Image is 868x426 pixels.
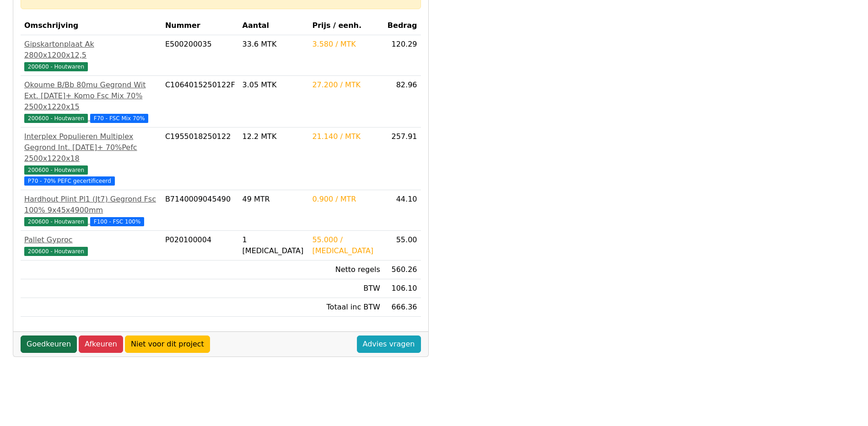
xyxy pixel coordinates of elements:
[384,279,421,298] td: 106.10
[384,16,421,35] th: Bedrag
[24,131,158,164] div: Interplex Populieren Multiplex Gegrond Int. [DATE]+ 70%Pefc 2500x1220x18
[21,16,162,35] th: Omschrijving
[312,194,380,205] div: 0.900 / MTR
[90,217,144,226] span: F100 - FSC 100%
[79,335,123,353] a: Afkeuren
[384,76,421,128] td: 82.96
[162,35,239,76] td: E500200035
[24,247,88,256] span: 200600 - Houtwaren
[24,234,158,256] a: Pallet Gyproc200600 - Houtwaren
[21,335,77,353] a: Goedkeuren
[243,194,305,205] div: 49 MTR
[162,231,239,261] td: P020100004
[90,114,149,123] span: F70 - FSC Mix 70%
[24,176,115,186] span: P70 - 70% PEFC gecertificeerd
[24,114,88,123] span: 200600 - Houtwaren
[24,80,158,112] div: Okoume B/Bb 80mu Gegrond Wit Ext. [DATE]+ Komo Fsc Mix 70% 2500x1220x15
[312,131,380,142] div: 21.140 / MTK
[384,128,421,190] td: 257.91
[239,16,309,35] th: Aantal
[24,194,158,216] div: Hardhout Plint Pl1 (Jt7) Gegrond Fsc 100% 9x45x4900mm
[308,16,383,35] th: Prijs / eenh.
[384,35,421,76] td: 120.29
[125,335,210,353] a: Niet voor dit project
[24,194,158,227] a: Hardhout Plint Pl1 (Jt7) Gegrond Fsc 100% 9x45x4900mm200600 - Houtwaren F100 - FSC 100%
[24,39,158,61] div: Gipskartonplaat Ak 2800x1200x12,5
[24,131,158,186] a: Interplex Populieren Multiplex Gegrond Int. [DATE]+ 70%Pefc 2500x1220x18200600 - Houtwaren P70 - ...
[24,62,88,71] span: 200600 - Houtwaren
[308,261,383,279] td: Netto regels
[308,279,383,298] td: BTW
[243,39,305,50] div: 33.6 MTK
[24,39,158,72] a: Gipskartonplaat Ak 2800x1200x12,5200600 - Houtwaren
[162,190,239,231] td: B7140009045490
[24,217,88,226] span: 200600 - Houtwaren
[384,261,421,279] td: 560.26
[162,76,239,128] td: C1064015250122F
[243,80,305,91] div: 3.05 MTK
[357,335,421,353] a: Advies vragen
[24,234,158,245] div: Pallet Gyproc
[308,298,383,317] td: Totaal inc BTW
[24,165,88,175] span: 200600 - Houtwaren
[312,234,380,256] div: 55.000 / [MEDICAL_DATA]
[162,16,239,35] th: Nummer
[312,80,380,91] div: 27.200 / MTK
[384,231,421,261] td: 55.00
[384,298,421,317] td: 666.36
[312,39,380,50] div: 3.580 / MTK
[384,190,421,231] td: 44.10
[24,80,158,123] a: Okoume B/Bb 80mu Gegrond Wit Ext. [DATE]+ Komo Fsc Mix 70% 2500x1220x15200600 - Houtwaren F70 - F...
[162,128,239,190] td: C1955018250122
[243,234,305,256] div: 1 [MEDICAL_DATA]
[243,131,305,142] div: 12.2 MTK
